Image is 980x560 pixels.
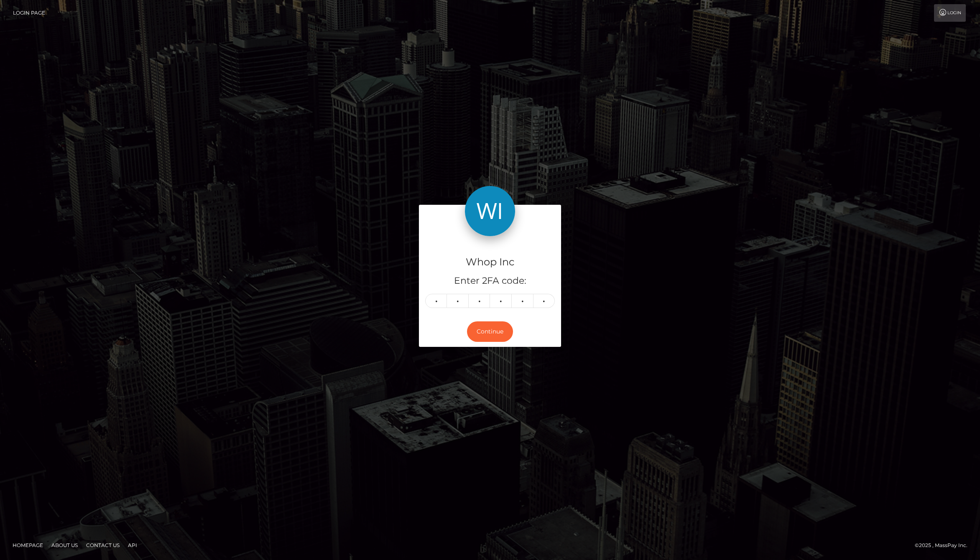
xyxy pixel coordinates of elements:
button: Continue [467,321,513,342]
a: Contact Us [83,539,123,552]
a: API [125,539,140,552]
a: About Us [48,539,81,552]
h4: Whop Inc [425,255,555,270]
h5: Enter 2FA code: [425,275,555,288]
div: © 2025 , MassPay Inc. [915,541,974,550]
a: Login Page [13,4,45,22]
a: Homepage [9,539,46,552]
img: Whop Inc [465,186,515,236]
a: Login [934,4,966,22]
